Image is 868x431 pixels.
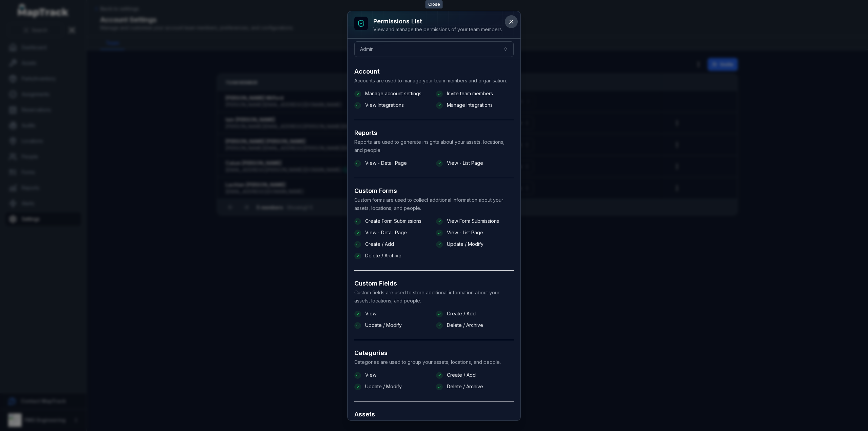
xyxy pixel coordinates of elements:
h3: Reports [354,128,514,138]
span: Create / Add [447,310,476,317]
span: Delete / Archive [447,322,483,329]
button: Admin [354,41,514,57]
span: Delete / Archive [447,383,483,390]
h3: Custom Forms [354,186,514,196]
span: Manage Integrations [447,102,493,109]
span: Custom forms are used to collect additional information about your assets, locations, and people. [354,197,503,211]
span: View - Detail Page [365,160,407,166]
span: Create Form Submissions [365,218,421,224]
span: View Form Submissions [447,218,499,224]
span: View [365,310,376,317]
span: View - Detail Page [365,229,407,236]
span: View - List Page [447,160,483,166]
h3: Assets [354,410,514,419]
span: Delete / Archive [365,252,401,259]
span: Update / Modify [447,241,484,248]
span: View [365,372,376,378]
span: Close [426,0,443,8]
span: Update / Modify [365,322,402,329]
span: Create / Add [365,241,394,248]
span: Update / Modify [365,383,402,390]
span: Reports are used to generate insights about your assets, locations, and people. [354,139,505,153]
span: Custom fields are used to store additional information about your assets, locations, and people. [354,290,499,303]
span: Manage account settings [365,90,421,97]
h3: Permissions List [373,17,502,26]
h3: Custom Fields [354,279,514,288]
span: Categories are used to group your assets, locations, and people. [354,359,501,365]
h3: Categories [354,348,514,358]
span: View - List Page [447,229,483,236]
span: Invite team members [447,90,493,97]
div: View and manage the permissions of your team members [373,26,502,33]
span: View Integrations [365,102,404,109]
span: Accounts are used to manage your team members and organisation. [354,78,507,83]
h3: Account [354,67,514,76]
span: Create / Add [447,372,476,378]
